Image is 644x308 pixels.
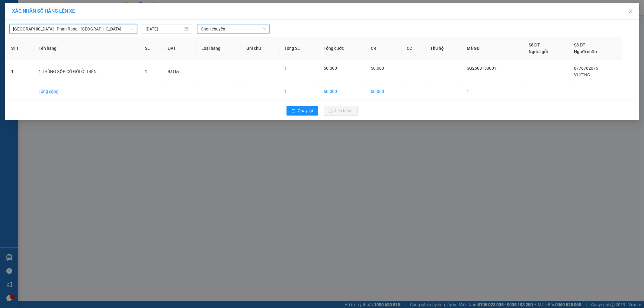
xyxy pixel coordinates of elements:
span: VƯƠNG [574,72,591,77]
span: Người nhận [574,49,597,54]
th: STT [6,37,34,60]
th: ĐVT [163,37,197,60]
span: 50.000 [324,66,337,71]
th: Tổng cước [319,37,366,60]
b: [DOMAIN_NAME] [51,23,83,28]
th: Thu hộ [426,37,462,60]
button: Close [622,3,639,20]
input: 15/08/2025 [146,26,183,32]
th: CR [366,37,402,60]
td: 1 [280,83,319,100]
button: rollbackQuay lại [287,106,318,116]
span: Sài Gòn - Phan Rang - Ninh Sơn [13,24,133,33]
span: 1 [284,66,287,71]
span: Số ĐT [574,43,586,47]
span: Quay lại [298,107,313,114]
span: Người gửi [529,49,548,54]
span: close [628,9,633,14]
span: Chọn chuyến [201,24,266,33]
th: SL [140,37,163,60]
span: XÁC NHẬN SỐ HÀNG LÊN XE [12,8,75,14]
th: Ghi chú [242,37,280,60]
button: uploadLên hàng [324,106,358,116]
b: Xe Đăng Nhân [8,39,27,67]
span: rollback [291,109,296,113]
span: SG2508150001 [467,66,497,71]
th: CC [402,37,426,60]
td: 1 [462,83,524,100]
td: 50.000 [319,83,366,100]
span: 1 [145,69,147,74]
li: (c) 2017 [51,29,83,36]
td: 50.000 [366,83,402,100]
img: logo.jpg [66,8,80,22]
td: 1 [6,60,34,83]
th: Tổng SL [280,37,319,60]
span: 0776762075 [574,66,598,71]
th: Mã GD [462,37,524,60]
span: Số ĐT [529,43,540,47]
span: 50.000 [371,66,384,71]
th: Tên hàng [34,37,140,60]
td: 1 THÙNG XỐP CÓ GÓI Ở TRÊN [34,60,140,83]
td: Bất kỳ [163,60,197,83]
td: Tổng cộng [34,83,140,100]
th: Loại hàng [197,37,242,60]
b: Gửi khách hàng [37,9,60,37]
